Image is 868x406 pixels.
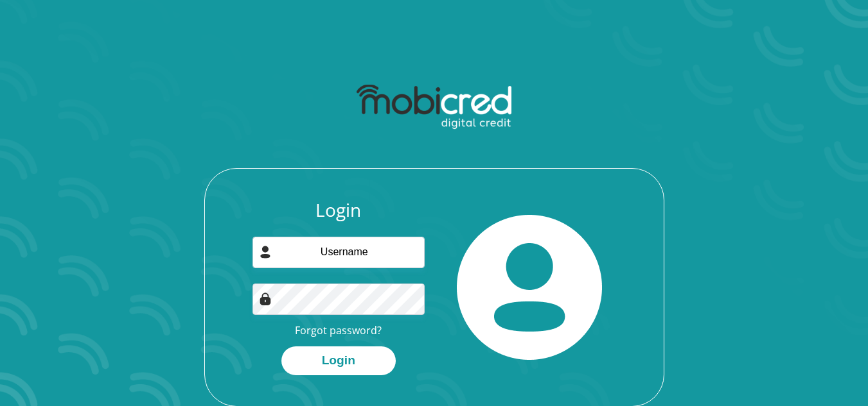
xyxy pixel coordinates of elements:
[357,85,511,130] img: mobicred logo
[252,199,425,221] h3: Login
[295,323,382,337] a: Forgot password?
[281,346,396,375] button: Login
[259,292,272,305] img: Image
[259,246,272,258] img: user-icon image
[252,237,425,268] input: Username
